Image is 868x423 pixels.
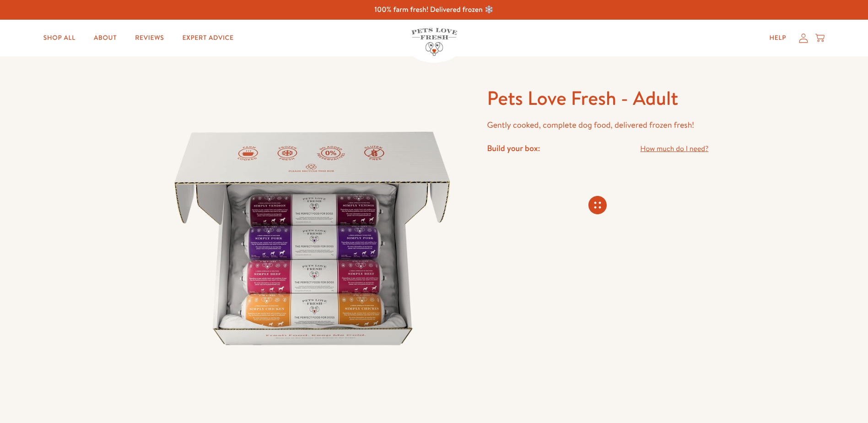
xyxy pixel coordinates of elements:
[175,29,241,47] a: Expert Advice
[762,29,793,47] a: Help
[160,86,465,391] img: Pets Love Fresh - Adult
[487,118,708,132] p: Gently cooked, complete dog food, delivered frozen fresh!
[588,196,607,214] svg: Connecting store
[128,29,171,47] a: Reviews
[36,29,83,47] a: Shop All
[640,143,708,155] a: How much do I need?
[487,86,708,111] h1: Pets Love Fresh - Adult
[487,143,540,153] h4: Build your box:
[411,28,457,56] img: Pets Love Fresh
[86,29,124,47] a: About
